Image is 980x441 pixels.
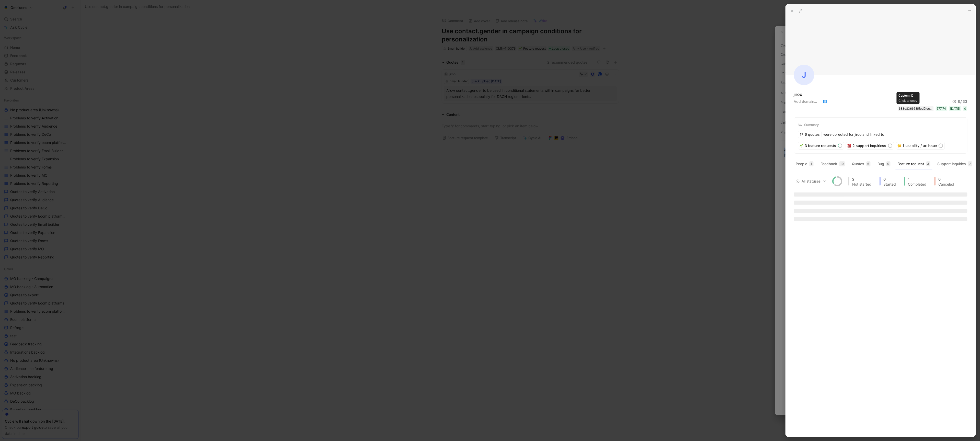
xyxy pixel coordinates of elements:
button: Support inquiries [936,160,974,168]
div: 1 usability / ux issue [896,142,945,149]
div: Canceled [939,183,954,186]
div: Not started [852,183,872,186]
span: All statuses [796,178,826,184]
div: 6 quotes [798,131,822,138]
div: 1 [908,177,927,181]
button: Feedback [819,160,847,168]
div: 10 [839,161,845,166]
div: 0 [886,161,891,166]
div: 0 [963,106,967,111]
div: [DATE] [950,106,960,111]
div: 0 [939,177,954,181]
div: 3 [926,161,930,166]
div: 2 [968,161,972,166]
div: 3 feature requests [798,142,844,149]
div: 0 [884,177,896,181]
div: j [794,65,814,85]
div: jiroo [794,91,803,97]
img: 🌱 [800,144,803,148]
button: People [794,160,816,168]
div: 2 support inquiriess [846,142,894,149]
div: 8,133 [952,98,967,105]
button: Quotes [850,160,873,168]
div: Completed [908,183,927,186]
div: were collected for jiroo and linked to [798,131,884,138]
div: 677.74 [937,106,946,111]
button: Feature request [896,160,932,168]
div: 683d836668f5ed9fec54506b [899,106,933,111]
button: Bug [876,160,893,168]
img: 🤔 [898,144,901,148]
button: All statuses [794,178,828,185]
div: Summary [798,122,819,128]
button: Add domain… [794,98,817,105]
div: 1 [810,161,814,166]
div: Started [884,183,896,186]
img: ☎️ [848,144,851,148]
div: 6 [867,161,871,166]
div: 2 [852,177,872,181]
